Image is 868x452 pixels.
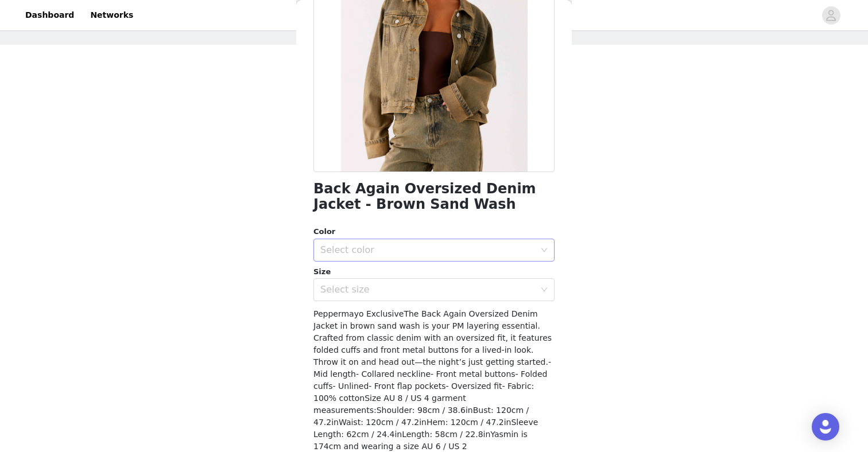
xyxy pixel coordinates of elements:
div: Size [313,266,555,278]
span: Peppermayo ExclusiveThe Back Again Oversized Denim Jacket in brown sand wash is your PM layering ... [313,309,552,451]
i: icon: down [541,247,548,255]
h1: Back Again Oversized Denim Jacket - Brown Sand Wash [313,181,555,212]
div: avatar [826,6,836,25]
a: Dashboard [18,2,81,28]
i: icon: down [541,286,548,294]
div: Select color [320,244,535,256]
a: Networks [83,2,140,28]
div: Open Intercom Messenger [812,413,839,441]
div: Color [313,226,555,237]
div: Select size [320,284,535,295]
